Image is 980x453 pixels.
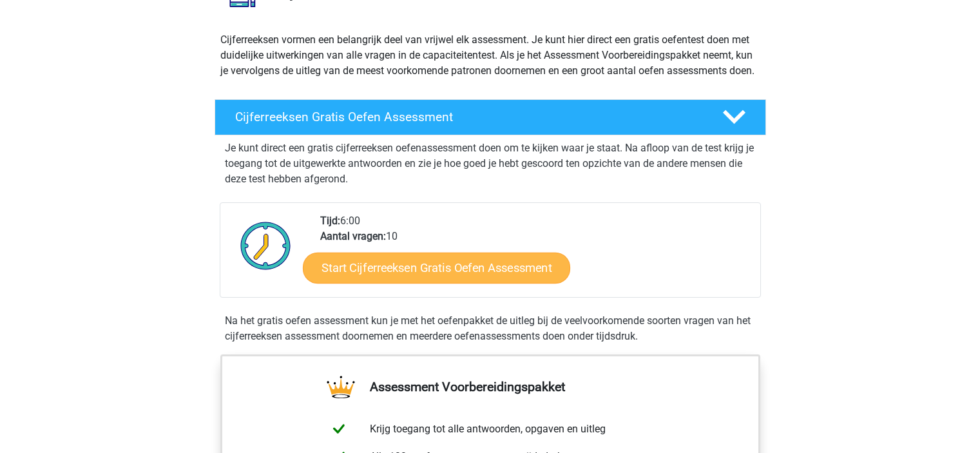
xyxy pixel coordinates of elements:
[220,313,761,344] div: Na het gratis oefen assessment kun je met het oefenpakket de uitleg bij de veelvoorkomende soorte...
[220,32,760,79] p: Cijferreeksen vormen een belangrijk deel van vrijwel elk assessment. Je kunt hier direct een grat...
[209,99,771,135] a: Cijferreeksen Gratis Oefen Assessment
[320,215,340,227] b: Tijd:
[233,213,298,278] img: Klok
[225,140,756,187] p: Je kunt direct een gratis cijferreeksen oefenassessment doen om te kijken waar je staat. Na afloo...
[303,252,570,283] a: Start Cijferreeksen Gratis Oefen Assessment
[320,230,386,242] b: Aantal vragen:
[235,110,702,124] h4: Cijferreeksen Gratis Oefen Assessment
[311,213,760,297] div: 6:00 10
